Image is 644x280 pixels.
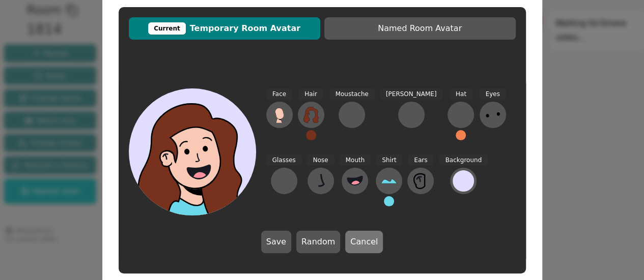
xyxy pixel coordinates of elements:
[450,88,472,100] span: Hat
[340,154,371,166] span: Mouth
[298,88,323,100] span: Hair
[129,17,320,40] button: CurrentTemporary Room Avatar
[261,231,291,253] button: Save
[439,154,488,166] span: Background
[266,154,302,166] span: Glasses
[324,17,516,40] button: Named Room Avatar
[479,88,506,100] span: Eyes
[408,154,433,166] span: Ears
[134,22,315,35] span: Temporary Room Avatar
[307,154,334,166] span: Nose
[380,88,443,100] span: [PERSON_NAME]
[376,154,402,166] span: Shirt
[329,88,375,100] span: Moustache
[148,22,186,35] div: Current
[345,231,383,253] button: Cancel
[266,88,292,100] span: Face
[296,231,340,253] button: Random
[329,22,511,35] span: Named Room Avatar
